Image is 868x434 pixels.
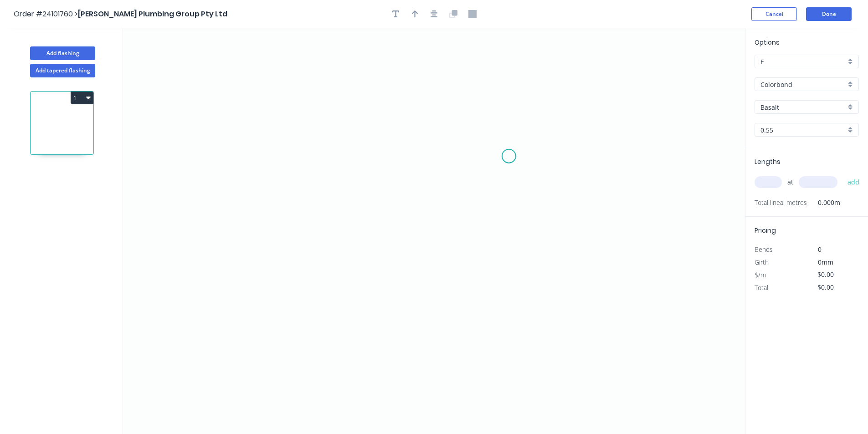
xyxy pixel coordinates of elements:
[818,258,833,266] span: 0mm
[760,125,846,135] input: Thickness
[818,245,822,254] span: 0
[78,9,227,19] span: [PERSON_NAME] Plumbing Group Pty Ltd
[806,7,852,21] button: Done
[755,258,769,266] span: Girth
[71,92,93,104] button: 1
[30,46,95,60] button: Add flashing
[755,226,776,235] span: Pricing
[760,57,846,66] input: Price level
[755,271,766,279] span: $/m
[843,174,864,190] button: add
[14,9,78,19] span: Order #24101760 >
[760,102,846,112] input: Colour
[755,157,781,166] span: Lengths
[751,7,797,21] button: Cancel
[755,283,768,292] span: Total
[123,28,745,434] svg: 0
[30,64,95,77] button: Add tapered flashing
[755,245,773,254] span: Bends
[787,176,793,189] span: at
[755,38,780,47] span: Options
[760,80,846,89] input: Material
[807,196,840,209] span: 0.000m
[755,196,807,209] span: Total lineal metres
